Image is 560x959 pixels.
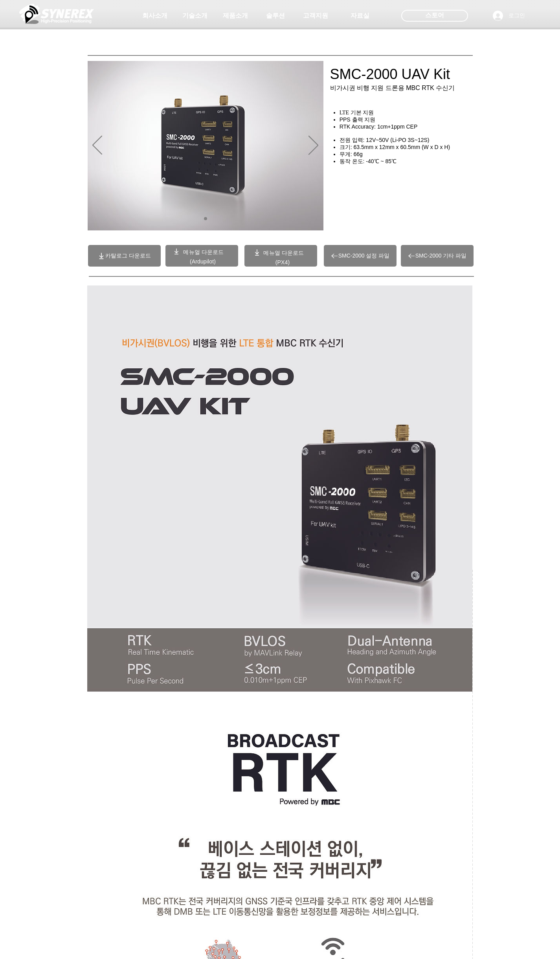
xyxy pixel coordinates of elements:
button: 로그인 [487,8,531,23]
span: 회사소개 [142,12,167,20]
span: 무게: 66g [340,151,363,157]
span: 스토어 [425,11,444,20]
a: 제품소개 [216,8,255,24]
span: 동작 온도: -40℃ ~ 85℃ [340,158,397,164]
a: 01 [204,217,207,220]
a: SMC-2000 설정 파일 [324,245,397,267]
nav: 슬라이드 [201,217,210,220]
a: (Ardupilot) [190,258,216,265]
span: SMC-2000 기타 파일 [415,252,467,260]
span: 제품소개 [223,12,248,20]
a: 카탈로그 다운로드 [88,245,161,267]
a: 고객지원 [296,8,335,24]
img: 씨너렉스_White_simbol_대지 1.png [19,2,94,26]
div: 슬라이드쇼 [88,61,323,230]
span: 로그인 [506,12,528,20]
a: 기술소개 [175,8,215,24]
button: 다음 [308,136,318,156]
span: 기술소개 [182,12,207,20]
span: RTK Accuracy: 1cm+1ppm CEP [340,123,418,130]
div: 스토어 [401,10,468,22]
a: 회사소개 [135,8,174,24]
img: SMC2000.jpg [88,61,323,230]
span: 솔루션 [266,12,285,20]
a: 메뉴얼 다운로드 [263,250,304,256]
span: 자료실 [351,12,369,20]
a: 메뉴얼 다운로드 [183,249,224,255]
span: 전원 입력: 12V~50V (Li-PO 3S~12S) [340,137,430,143]
a: 자료실 [340,8,380,24]
span: 크기: 63.5mm x 12mm x 60.5mm (W x D x H) [340,144,450,150]
span: 고객지원 [303,12,328,20]
span: 카탈로그 다운로드 [105,252,151,260]
span: SMC-2000 설정 파일 [338,252,390,260]
button: 이전 [92,136,102,156]
a: SMC-2000 기타 파일 [401,245,474,267]
a: 솔루션 [256,8,295,24]
a: (PX4) [275,259,290,265]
